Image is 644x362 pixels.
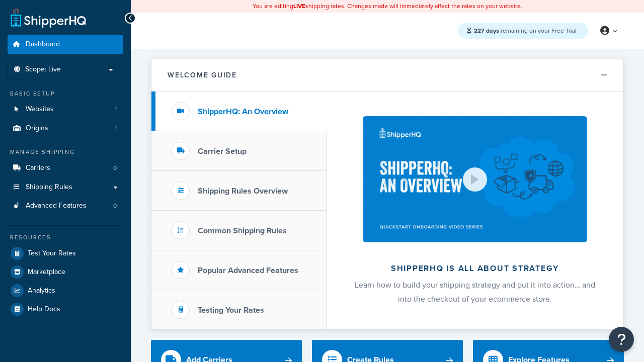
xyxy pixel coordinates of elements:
[26,164,50,172] span: Carriers
[168,71,237,79] h2: Welcome Guide
[28,268,65,277] span: Marketplace
[8,119,123,138] a: Origins1
[8,89,123,98] div: Basic Setup
[28,287,55,295] span: Analytics
[8,119,123,138] li: Origins
[474,26,499,35] strong: 227 days
[8,197,123,215] a: Advanced Features0
[293,2,305,11] b: LIVE
[26,105,54,114] span: Websites
[26,183,72,192] span: Shipping Rules
[8,300,123,318] a: Help Docs
[198,107,288,116] h3: ShipperHQ: An Overview
[8,233,123,242] div: Resources
[25,65,61,74] span: Scope: Live
[28,249,76,258] span: Test Your Rates
[363,116,587,242] img: ShipperHQ is all about strategy
[474,26,577,35] span: remaining on your Free Trial
[198,187,288,196] h3: Shipping Rules Overview
[198,266,298,275] h3: Popular Advanced Features
[8,159,123,177] a: Carriers0
[113,164,117,172] span: 0
[8,148,123,156] div: Manage Shipping
[353,264,597,273] h2: ShipperHQ is all about strategy
[198,147,247,156] h3: Carrier Setup
[8,244,123,262] a: Test Your Rates
[609,327,634,352] button: Open Resource Center
[198,226,287,235] h3: Common Shipping Rules
[26,202,87,210] span: Advanced Features
[8,35,123,54] a: Dashboard
[8,100,123,119] li: Websites
[8,197,123,215] li: Advanced Features
[8,100,123,119] a: Websites1
[355,279,595,305] span: Learn how to build your shipping strategy and put it into action… and into the checkout of your e...
[8,263,123,281] a: Marketplace
[151,59,623,92] button: Welcome Guide
[26,40,60,49] span: Dashboard
[8,282,123,300] a: Analytics
[115,124,117,133] span: 1
[26,124,48,133] span: Origins
[8,159,123,177] li: Carriers
[113,202,117,210] span: 0
[198,306,264,315] h3: Testing Your Rates
[28,305,60,314] span: Help Docs
[8,178,123,197] a: Shipping Rules
[115,105,117,114] span: 1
